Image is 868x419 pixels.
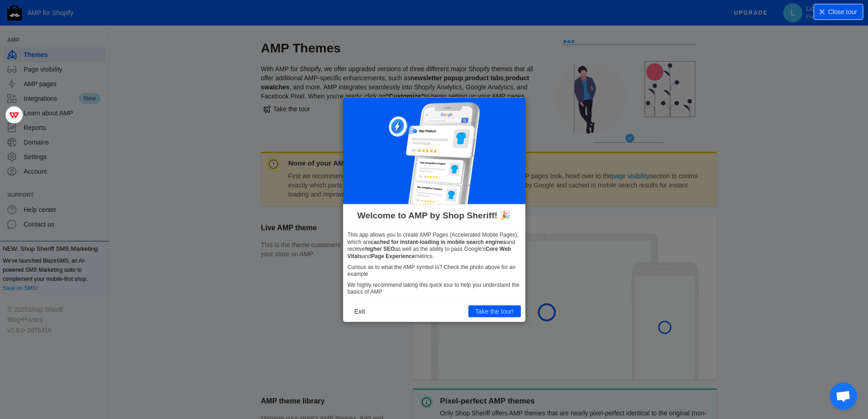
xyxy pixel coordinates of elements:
img: phone-google_300x337.png [389,102,480,204]
b: Page Experience [371,253,415,259]
button: Exit [348,305,372,317]
span: Close tour [828,7,857,16]
p: We highly recommend taking this quick tour to help you understand the basics of AMP [348,281,521,295]
b: Core Web Vitals [348,246,511,259]
b: higher SEO [365,246,395,252]
b: cached for instant-loading in mobile search engines [371,239,506,245]
span: Welcome to AMP by Shop Sheriff! 🎉 [357,209,511,222]
p: Curious as to what the AMP symbol is? Check the photo above for an example [348,264,521,278]
div: 开放式聊天 [830,383,857,410]
p: This app allows you to create AMP Pages (Accelerated Mobile Pages), which are and receive as well... [348,232,521,260]
button: Take the tour! [468,305,521,317]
